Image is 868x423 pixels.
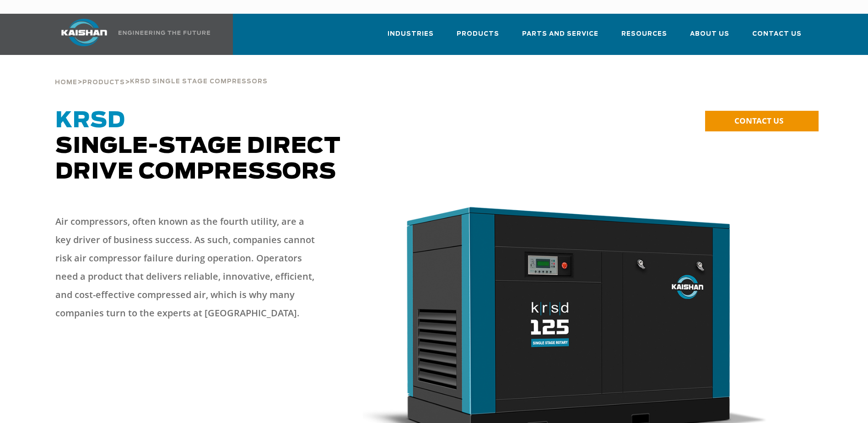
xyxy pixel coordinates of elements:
[55,110,125,132] span: KRSD
[388,22,434,53] a: Industries
[457,22,499,53] a: Products
[690,22,729,53] a: About Us
[55,212,321,322] p: Air compressors, often known as the fourth utility, are a key driver of business success. As such...
[522,29,598,39] span: Parts and Service
[734,115,783,126] span: CONTACT US
[55,80,77,86] span: Home
[50,19,119,46] img: kaishan logo
[457,29,499,39] span: Products
[752,22,802,53] a: Contact Us
[752,29,802,39] span: Contact Us
[55,55,268,90] div: > >
[522,22,598,53] a: Parts and Service
[82,78,125,86] a: Products
[130,79,268,85] span: krsd single stage compressors
[705,111,819,131] a: CONTACT US
[50,14,212,55] a: Kaishan USA
[388,29,434,39] span: Industries
[690,29,729,39] span: About Us
[55,78,77,86] a: Home
[621,29,667,39] span: Resources
[621,22,667,53] a: Resources
[119,31,210,35] img: Engineering the future
[82,80,125,86] span: Products
[55,110,341,183] span: Single-Stage Direct Drive Compressors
